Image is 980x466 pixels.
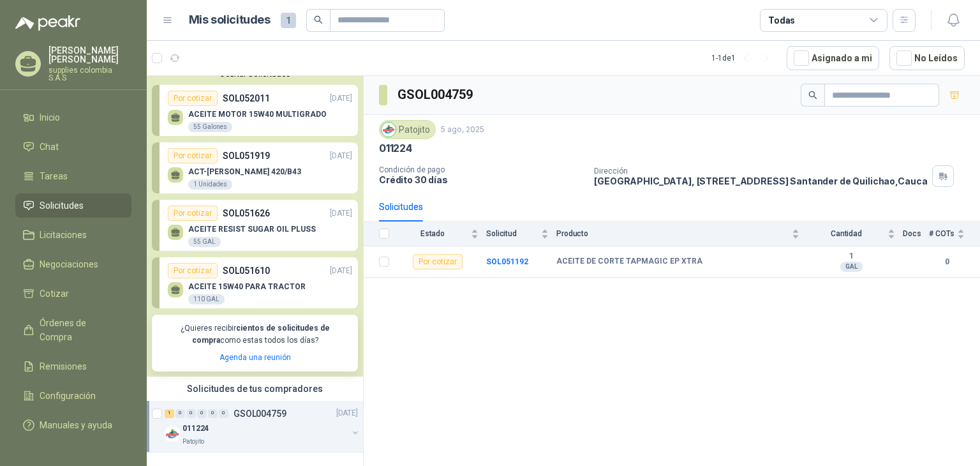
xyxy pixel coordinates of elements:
[15,354,131,379] a: Remisiones
[182,437,204,447] p: Patojito
[192,324,330,345] b: cientos de solicitudes de compra
[594,167,927,176] p: Dirección
[556,257,702,267] b: ACEITE DE CORTE TAPMAGIC EP XTRA
[188,179,232,190] div: 1 Unidades
[165,406,360,447] a: 1 0 0 0 0 0 GSOL004759[DATE] Company Logo011224Patojito
[188,294,225,304] div: 110 GAL
[336,407,358,419] p: [DATE]
[330,265,352,277] p: [DATE]
[15,413,131,437] a: Manuales y ayuda
[147,377,363,401] div: Solicitudes de tus compradores
[807,222,903,246] th: Cantidad
[40,169,68,183] span: Tareas
[397,229,468,238] span: Estado
[15,252,131,276] a: Negociaciones
[15,311,131,349] a: Órdenes de Compra
[379,142,412,155] p: 011224
[40,110,60,124] span: Inicio
[929,229,954,238] span: # COTs
[379,165,584,174] p: Condición de pago
[188,237,221,247] div: 55 GAL
[223,149,270,163] p: SOL051919
[15,193,131,218] a: Solicitudes
[40,389,96,403] span: Configuración
[165,409,174,418] div: 1
[330,93,352,105] p: [DATE]
[397,85,475,105] h3: GSOL004759
[223,206,270,220] p: SOL051626
[219,409,228,418] div: 0
[330,150,352,162] p: [DATE]
[168,206,218,221] div: Por cotizar
[314,15,323,24] span: search
[189,11,271,29] h1: Mis solicitudes
[223,264,270,278] p: SOL051610
[15,384,131,408] a: Configuración
[281,13,296,28] span: 1
[147,64,363,377] div: Ocultar SolicitudesPor cotizarSOL052011[DATE] ACEITE MOTOR 15W40 MULTIGRADO55 GalonesPor cotizarS...
[188,122,232,132] div: 55 Galones
[175,409,185,418] div: 0
[486,257,528,266] a: SOL051192
[808,91,817,100] span: search
[379,174,584,185] p: Crédito 30 días
[379,120,436,139] div: Patojito
[15,105,131,130] a: Inicio
[382,123,396,137] img: Company Logo
[330,207,352,220] p: [DATE]
[807,229,885,238] span: Cantidad
[188,110,327,119] p: ACEITE MOTOR 15W40 MULTIGRADO
[441,124,484,136] p: 5 ago, 2025
[188,282,306,291] p: ACEITE 15W40 PARA TRACTOR
[929,222,980,246] th: # COTs
[168,263,218,278] div: Por cotizar
[486,222,556,246] th: Solicitud
[152,85,358,136] a: Por cotizarSOL052011[DATE] ACEITE MOTOR 15W40 MULTIGRADO55 Galones
[168,148,218,163] div: Por cotizar
[40,287,69,301] span: Cotizar
[929,256,965,268] b: 0
[219,353,291,362] a: Agenda una reunión
[556,222,807,246] th: Producto
[486,229,538,238] span: Solicitud
[165,426,180,442] img: Company Logo
[787,46,879,70] button: Asignado a mi
[223,91,270,105] p: SOL052011
[48,46,131,64] p: [PERSON_NAME] [PERSON_NAME]
[903,222,929,246] th: Docs
[188,167,301,176] p: ACT-[PERSON_NAME] 420/B43
[556,229,789,238] span: Producto
[208,409,218,418] div: 0
[152,142,358,193] a: Por cotizarSOL051919[DATE] ACT-[PERSON_NAME] 420/B431 Unidades
[48,66,131,82] p: supplies colombia S.A.S
[711,48,776,68] div: 1 - 1 de 1
[152,257,358,308] a: Por cotizarSOL051610[DATE] ACEITE 15W40 PARA TRACTOR110 GAL
[40,199,84,213] span: Solicitudes
[889,46,965,70] button: No Leídos
[152,200,358,251] a: Por cotizarSOL051626[DATE] ACEITE RESIST SUGAR OIL PLUSS55 GAL
[15,223,131,247] a: Licitaciones
[807,252,895,262] b: 1
[160,322,350,347] p: ¿Quieres recibir como estas todos los días?
[15,135,131,159] a: Chat
[234,409,286,418] p: GSOL004759
[40,257,98,271] span: Negociaciones
[40,228,87,242] span: Licitaciones
[40,418,112,432] span: Manuales y ayuda
[40,140,59,154] span: Chat
[188,225,316,234] p: ACEITE RESIST SUGAR OIL PLUSS
[186,409,196,418] div: 0
[840,262,863,272] div: GAL
[40,316,119,344] span: Órdenes de Compra
[40,359,87,373] span: Remisiones
[197,409,207,418] div: 0
[397,222,486,246] th: Estado
[168,91,218,106] div: Por cotizar
[594,176,927,186] p: [GEOGRAPHIC_DATA], [STREET_ADDRESS] Santander de Quilichao , Cauca
[182,423,209,435] p: 011224
[413,254,463,269] div: Por cotizar
[15,282,131,306] a: Cotizar
[15,164,131,188] a: Tareas
[379,200,423,214] div: Solicitudes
